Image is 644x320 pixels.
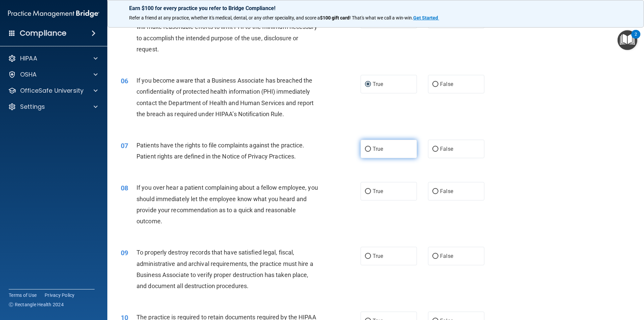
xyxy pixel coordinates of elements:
span: To properly destroy records that have satisfied legal, fiscal, administrative and archival requir... [137,249,313,289]
input: True [365,82,371,87]
input: False [432,82,438,87]
p: HIPAA [20,54,37,62]
p: OfficeSafe University [20,87,84,95]
span: Patients have the rights to file complaints against the practice. Patient rights are defined in t... [137,142,305,160]
span: ! That's what we call a win-win. [350,15,413,20]
span: True [373,188,383,194]
span: False [440,188,453,194]
a: Terms of Use [9,292,37,299]
strong: Get Started [413,15,438,20]
span: The Minimum Necessary Rule means that when disclosing PHI, you will make reasonable efforts to li... [137,12,318,53]
span: False [440,146,453,152]
strong: $100 gift card [320,15,350,20]
input: False [432,147,438,152]
input: True [365,254,371,259]
p: OSHA [20,71,37,79]
button: Open Resource Center, 2 new notifications [618,30,637,50]
span: Ⓒ Rectangle Health 2024 [9,301,64,308]
div: 2 [635,34,637,43]
span: If you become aware that a Business Associate has breached the confidentiality of protected healt... [137,77,314,118]
img: PMB logo [8,7,99,20]
span: 07 [121,142,128,150]
span: False [440,81,453,87]
p: Settings [20,103,45,111]
p: Earn $100 for every practice you refer to Bridge Compliance! [129,5,622,11]
a: Privacy Policy [45,292,75,299]
span: True [373,253,383,259]
a: Get Started [413,15,439,20]
h4: Compliance [20,29,66,38]
input: False [432,254,438,259]
span: 09 [121,249,128,257]
a: OfficeSafe University [8,87,98,95]
span: True [373,146,383,152]
a: OSHA [8,71,98,79]
input: False [432,189,438,194]
span: If you over hear a patient complaining about a fellow employee, you should immediately let the em... [137,184,318,225]
span: 08 [121,184,128,192]
span: True [373,81,383,87]
span: False [440,253,453,259]
input: True [365,147,371,152]
input: True [365,189,371,194]
span: 06 [121,77,128,85]
span: Refer a friend at any practice, whether it's medical, dental, or any other speciality, and score a [129,15,320,20]
a: HIPAA [8,54,98,62]
a: Settings [8,103,98,111]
